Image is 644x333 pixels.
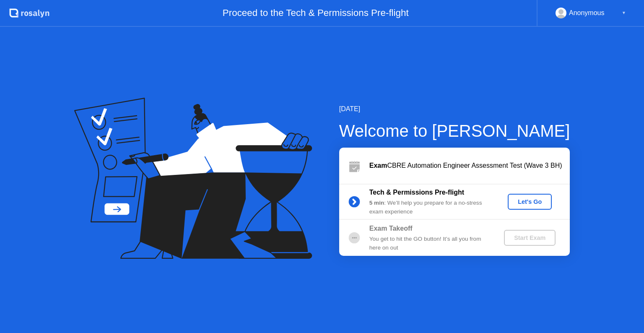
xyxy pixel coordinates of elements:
b: Tech & Permissions Pre-flight [369,189,464,196]
div: Start Exam [507,234,552,241]
div: CBRE Automation Engineer Assessment Test (Wave 3 BH) [369,161,570,171]
div: Anonymous [569,8,605,18]
button: Start Exam [504,230,556,246]
div: [DATE] [339,104,570,114]
button: Let's Go [508,194,552,210]
div: : We’ll help you prepare for a no-stress exam experience [369,199,490,216]
div: You get to hit the GO button! It’s all you from here on out [369,235,490,252]
div: Let's Go [511,198,548,205]
b: 5 min [369,200,384,206]
b: Exam [369,162,387,169]
div: Welcome to [PERSON_NAME] [339,118,570,143]
b: Exam Takeoff [369,225,413,232]
div: ▼ [622,8,626,18]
